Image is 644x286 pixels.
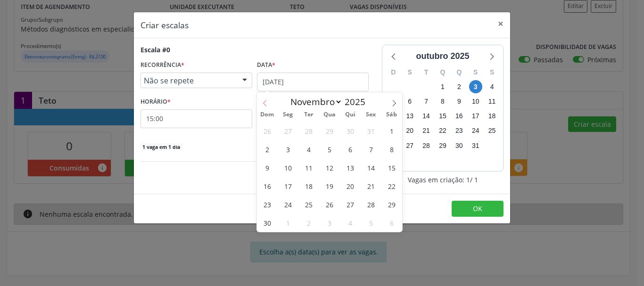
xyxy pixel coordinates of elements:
span: Qui [340,112,361,118]
div: S [402,65,418,80]
span: sexta-feira, 10 de outubro de 2025 [469,95,482,108]
span: Novembro 6, 2025 [341,140,359,158]
div: Escala #0 [140,45,170,55]
div: D [385,65,402,80]
span: Novembro 26, 2025 [320,195,339,213]
span: terça-feira, 14 de outubro de 2025 [420,110,433,123]
span: Dezembro 5, 2025 [362,213,380,232]
span: Dezembro 4, 2025 [341,213,359,232]
span: Novembro 27, 2025 [341,195,359,213]
span: Outubro 27, 2025 [279,122,297,140]
span: quinta-feira, 23 de outubro de 2025 [453,124,466,138]
span: Novembro 2, 2025 [258,140,276,158]
span: Novembro 22, 2025 [382,177,401,195]
span: segunda-feira, 20 de outubro de 2025 [403,124,416,138]
span: Dezembro 6, 2025 [382,213,401,232]
span: OK [473,204,482,213]
span: Outubro 29, 2025 [320,122,339,140]
span: Sex [361,112,381,118]
span: quarta-feira, 8 de outubro de 2025 [436,95,449,108]
span: Novembro 11, 2025 [299,158,318,177]
span: quinta-feira, 2 de outubro de 2025 [453,80,466,93]
input: Year [342,96,373,108]
span: sábado, 4 de outubro de 2025 [486,80,499,93]
span: Novembro 20, 2025 [341,177,359,195]
span: Novembro 5, 2025 [320,140,339,158]
span: Novembro 1, 2025 [382,122,401,140]
button: OK [452,201,504,217]
span: Dezembro 3, 2025 [320,213,339,232]
span: Novembro 4, 2025 [299,140,318,158]
div: outubro 2025 [412,50,473,63]
label: RECORRÊNCIA [140,58,184,73]
span: Novembro 7, 2025 [362,140,380,158]
span: Sáb [381,112,402,118]
span: Dezembro 1, 2025 [279,213,297,232]
span: quinta-feira, 9 de outubro de 2025 [453,95,466,108]
span: terça-feira, 28 de outubro de 2025 [420,139,433,152]
label: HORÁRIO [140,95,171,109]
span: Outubro 26, 2025 [258,122,276,140]
span: Novembro 13, 2025 [341,158,359,177]
div: T [418,65,435,80]
span: sexta-feira, 31 de outubro de 2025 [469,139,482,152]
span: Outubro 30, 2025 [341,122,359,140]
span: quinta-feira, 16 de outubro de 2025 [453,110,466,123]
div: S [484,65,500,80]
span: Novembro 3, 2025 [279,140,297,158]
select: Month [286,95,342,108]
span: Ter [298,112,319,118]
span: Novembro 21, 2025 [362,177,380,195]
span: sexta-feira, 24 de outubro de 2025 [469,124,482,138]
span: quarta-feira, 1 de outubro de 2025 [436,80,449,93]
span: sábado, 25 de outubro de 2025 [486,124,499,138]
span: Dezembro 2, 2025 [299,213,318,232]
span: sexta-feira, 17 de outubro de 2025 [469,110,482,123]
span: terça-feira, 21 de outubro de 2025 [420,124,433,138]
span: / 1 [470,175,478,185]
button: Close [491,12,510,35]
span: Outubro 31, 2025 [362,122,380,140]
span: Dom [257,112,278,118]
span: quarta-feira, 22 de outubro de 2025 [436,124,449,138]
span: segunda-feira, 27 de outubro de 2025 [403,139,416,152]
span: Seg [278,112,298,118]
span: Qua [319,112,340,118]
span: Novembro 18, 2025 [299,177,318,195]
span: segunda-feira, 6 de outubro de 2025 [403,95,416,108]
span: Outubro 28, 2025 [299,122,318,140]
span: quarta-feira, 15 de outubro de 2025 [436,110,449,123]
span: terça-feira, 7 de outubro de 2025 [420,95,433,108]
div: Q [435,65,451,80]
span: Novembro 10, 2025 [279,158,297,177]
span: Novembro 8, 2025 [382,140,401,158]
span: Novembro 23, 2025 [258,195,276,213]
span: Novembro 16, 2025 [258,177,276,195]
span: Novembro 12, 2025 [320,158,339,177]
input: 00:00 [140,109,252,128]
span: Novembro 15, 2025 [382,158,401,177]
span: Novembro 25, 2025 [299,195,318,213]
span: sábado, 18 de outubro de 2025 [486,110,499,123]
div: S [467,65,484,80]
span: Novembro 30, 2025 [258,213,276,232]
div: Vagas em criação: 1 [382,175,504,185]
h5: Criar escalas [140,19,189,31]
span: sábado, 11 de outubro de 2025 [486,95,499,108]
div: Q [451,65,467,80]
span: sexta-feira, 3 de outubro de 2025 [469,80,482,93]
input: Selecione uma data [257,73,369,91]
span: Novembro 29, 2025 [382,195,401,213]
span: Novembro 24, 2025 [279,195,297,213]
span: 1 vaga em 1 dia [140,143,182,151]
span: Não se repete [144,76,233,85]
span: quinta-feira, 30 de outubro de 2025 [453,139,466,152]
span: Novembro 28, 2025 [362,195,380,213]
span: segunda-feira, 13 de outubro de 2025 [403,110,416,123]
span: Novembro 19, 2025 [320,177,339,195]
span: Novembro 14, 2025 [362,158,380,177]
span: Novembro 17, 2025 [279,177,297,195]
span: Novembro 9, 2025 [258,158,276,177]
span: quarta-feira, 29 de outubro de 2025 [436,139,449,152]
label: Data [257,58,275,73]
